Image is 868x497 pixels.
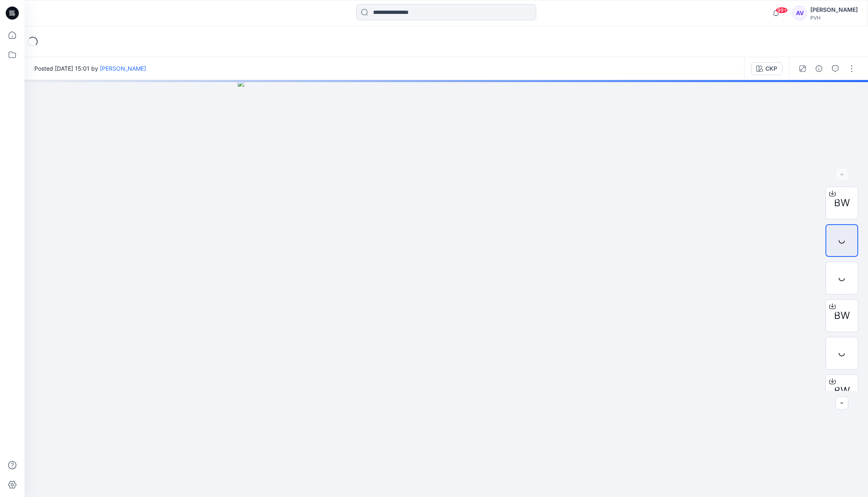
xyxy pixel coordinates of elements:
[751,62,783,75] button: CKP
[765,64,777,73] div: CKP
[100,65,146,72] a: [PERSON_NAME]
[834,196,850,210] span: BW
[776,7,788,13] span: 99+
[34,64,146,73] span: Posted [DATE] 15:01 by
[812,62,825,75] button: Details
[834,383,850,398] span: BW
[238,80,655,497] img: eyJhbGciOiJIUzI1NiIsImtpZCI6IjAiLCJzbHQiOiJzZXMiLCJ0eXAiOiJKV1QifQ.eyJkYXRhIjp7InR5cGUiOiJzdG9yYW...
[810,15,858,21] div: PVH
[810,5,858,15] div: [PERSON_NAME]
[834,308,850,323] span: BW
[792,6,807,20] div: AV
